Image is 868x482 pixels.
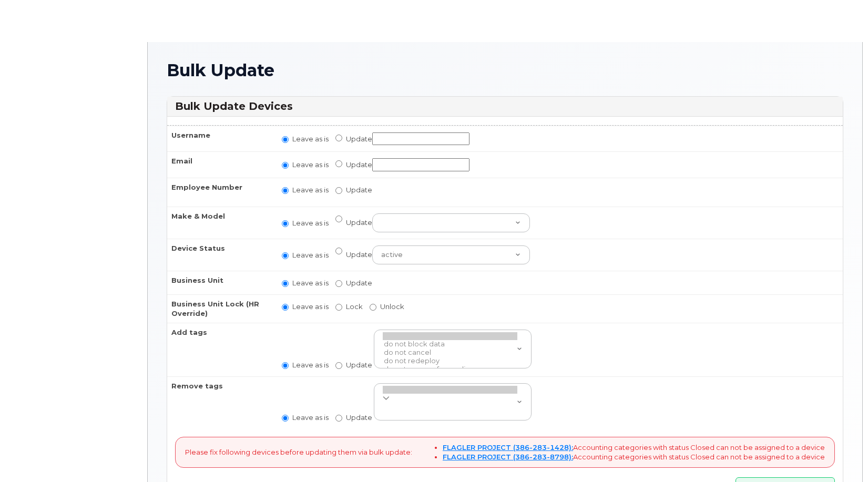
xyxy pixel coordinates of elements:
label: Leave as is [282,302,329,312]
label: Update [335,360,372,370]
input: Leave as is [282,280,289,287]
select: Update [372,245,530,264]
input: Update [335,160,342,167]
input: Update [335,362,342,369]
th: Add tags [167,323,272,376]
input: Update [335,187,342,194]
input: Leave as is [282,415,289,422]
label: Update [335,132,469,146]
input: Leave as is [282,220,289,227]
h1: Bulk Update [167,61,843,79]
th: Remove tags [167,376,272,428]
input: Leave as is [282,136,289,143]
input: Update [335,248,342,254]
th: Username [167,126,272,152]
input: Lock [335,304,342,311]
label: Leave as is [282,218,329,228]
label: Leave as is [282,160,329,170]
input: Update [372,158,469,171]
label: Update [335,278,372,288]
th: Business Unit Lock (HR Override) [167,294,272,323]
input: Update [335,216,342,222]
div: Please fix following devices before updating them via bulk update: [175,437,835,468]
input: Leave as is [282,162,289,169]
input: Unlock [370,304,376,311]
label: Leave as is [282,360,329,370]
label: Update [335,158,469,171]
th: Email [167,151,272,178]
label: Leave as is [282,413,329,423]
input: Leave as is [282,362,289,369]
label: Unlock [370,302,404,312]
input: Update [335,280,342,287]
a: FLAGLER PROJECT (386-283-1428): [443,443,573,452]
li: Accounting categories with status Closed can not be assigned to a device [443,452,825,462]
th: Business Unit [167,271,272,294]
th: Device Status [167,239,272,271]
a: FLAGLER PROJECT (386-283-8798): [443,453,573,461]
label: Leave as is [282,250,329,260]
option: do not block data [383,340,517,348]
label: Leave as is [282,278,329,288]
option: do not cancel [383,348,517,357]
label: Update [335,413,372,423]
option: do not redeploy [383,357,517,365]
input: Leave as is [282,252,289,259]
label: Leave as is [282,134,329,144]
h3: Bulk Update Devices [175,99,835,114]
select: Update [372,213,530,232]
li: Accounting categories with status Closed can not be assigned to a device [443,443,825,453]
option: do not remove forwarding [383,365,517,374]
input: Update [335,135,342,141]
label: Update [335,213,530,232]
input: Leave as is [282,187,289,194]
label: Update [335,245,530,264]
input: Update [335,415,342,422]
label: Leave as is [282,185,329,195]
label: Update [335,185,372,195]
th: Employee Number [167,178,272,207]
input: Update [372,132,469,146]
label: Lock [335,302,363,312]
input: Leave as is [282,304,289,311]
th: Make & Model [167,207,272,239]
